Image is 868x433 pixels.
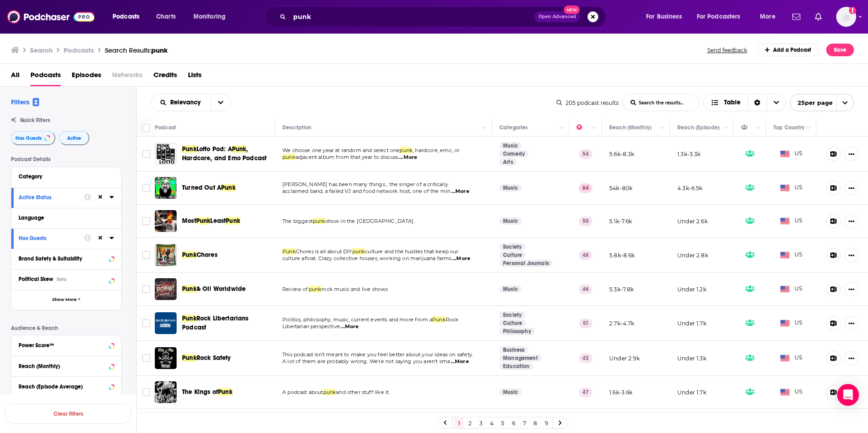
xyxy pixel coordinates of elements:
[640,10,693,24] button: open menu
[579,216,592,226] p: 50
[282,255,451,261] span: culture afloat. Crazy collective houses, working on marijuana farms
[499,251,526,259] a: Culture
[499,158,517,166] a: Arts
[282,147,399,153] span: We choose one year at random and select one
[399,154,417,161] span: ...More
[211,94,230,111] button: open menu
[579,149,592,158] p: 54
[282,351,473,358] span: This podcast isn't meant to make you feel better about your ideas on safety.
[677,150,701,158] p: 1.3k-3.3k
[7,8,94,25] img: Podchaser - Follow, Share and Rate Podcasts
[290,10,534,24] input: Search podcasts, credits, & more...
[155,210,177,232] img: Most Punk Least Punk
[282,358,450,364] span: A lot of them are probably wrong. We're not saying you aren’t sma
[646,10,682,23] span: For Business
[106,10,151,24] button: open menu
[754,10,787,24] button: open menu
[836,7,856,27] span: Logged in as SusanHershberg
[188,68,202,86] a: Lists
[282,188,450,194] span: acclaimed band, a failed VJ and food network host, one of the min
[579,285,592,294] p: 46
[844,181,858,195] button: Show More Button
[789,9,804,25] a: Show notifications dropdown
[19,380,114,392] button: Reach (Episode Average)
[451,188,469,195] span: ...More
[15,136,42,141] span: Has Guests
[19,173,108,180] div: Category
[19,235,78,241] div: Has Guests
[19,363,106,369] div: Reach (Monthly)
[579,388,592,397] p: 47
[579,354,592,363] p: 42
[677,184,703,192] p: 4.3k-6.5k
[479,123,490,133] button: Column Actions
[579,251,592,260] p: 48
[156,10,176,23] span: Charts
[142,388,150,396] span: Toggle select row
[836,7,856,27] button: Show profile menu
[155,143,177,165] img: Punk Lotto Pod: A Punk, Hardcore, and Emo Podcast
[155,381,177,403] img: The Kings of Punk
[19,253,114,264] button: Brand Safety & Suitability
[11,131,55,145] button: Has Guests
[296,154,399,160] span: adjacent album from that year to discuss
[19,342,106,349] div: Power Score™
[210,217,226,225] span: Least
[19,215,108,221] div: Language
[720,123,731,133] button: Column Actions
[542,418,551,428] a: 9
[155,312,177,334] a: Punk Rock Libertarians Podcast
[499,122,528,133] div: Categories
[760,10,775,23] span: More
[142,251,150,259] span: Toggle select row
[509,418,518,428] a: 6
[19,360,114,371] button: Reach (Monthly)
[609,150,635,158] p: 5.6k-8.3k
[11,68,20,86] a: All
[282,154,296,160] span: punk
[57,276,67,282] div: Beta
[182,315,197,322] span: Punk
[182,315,249,331] span: Rock Libertarians Podcast
[837,384,859,406] div: Open Intercom Messenger
[182,285,197,293] span: Punk
[282,181,448,187] span: [PERSON_NAME] has been many things... the singer of a critically
[151,94,231,111] h2: Choose List sort
[296,248,352,255] span: Chores is all about DIY
[844,316,858,330] button: Show More Button
[556,123,567,133] button: Column Actions
[182,388,218,396] span: The Kings of
[5,403,132,424] button: Clear Filters
[499,354,542,362] a: Management
[182,184,221,192] span: Turned Out A
[609,389,633,396] p: 1.6k-3.6k
[780,354,803,363] span: US
[780,216,803,226] span: US
[19,194,78,201] div: Active Status
[844,214,858,228] button: Show More Button
[30,68,61,86] span: Podcasts
[155,347,177,369] a: Punk Rock Safety
[589,123,600,133] button: Column Actions
[182,145,197,153] span: Punk
[182,217,196,225] span: Most
[780,183,803,192] span: US
[579,183,592,192] p: 64
[451,358,469,365] span: ...More
[499,142,522,149] a: Music
[152,99,211,106] button: open menu
[499,243,525,251] a: Society
[72,68,101,86] a: Episodes
[677,122,720,133] div: Reach (Episode)
[321,286,388,292] span: rock music and live shows
[365,248,458,255] span: culture and the hustles that keep our
[170,99,204,106] span: Relevancy
[677,251,708,259] p: Under 2.8k
[19,384,106,390] div: Reach (Episode Average)
[11,325,122,331] p: Audience & Reach
[452,255,470,262] span: ...More
[187,10,237,24] button: open menu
